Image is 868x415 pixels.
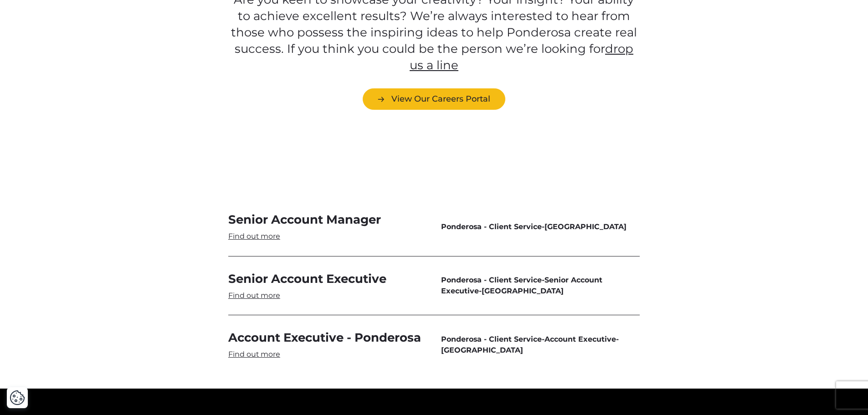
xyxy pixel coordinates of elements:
[228,271,427,301] a: Senior Account Executive
[441,335,542,343] span: Ponderosa - Client Service
[482,287,564,295] span: [GEOGRAPHIC_DATA]
[441,276,542,284] span: Ponderosa - Client Service
[441,275,640,297] span: - -
[441,334,640,356] span: - -
[228,212,427,241] a: Senior Account Manager
[441,346,523,354] span: [GEOGRAPHIC_DATA]
[10,390,25,405] button: Cookie Settings
[228,330,427,359] a: Account Executive - Ponderosa
[441,221,640,232] span: -
[544,222,627,231] span: [GEOGRAPHIC_DATA]
[544,335,616,343] span: Account Executive
[363,88,505,110] a: View Our Careers Portal
[441,222,542,231] span: Ponderosa - Client Service
[10,390,25,405] img: Revisit consent button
